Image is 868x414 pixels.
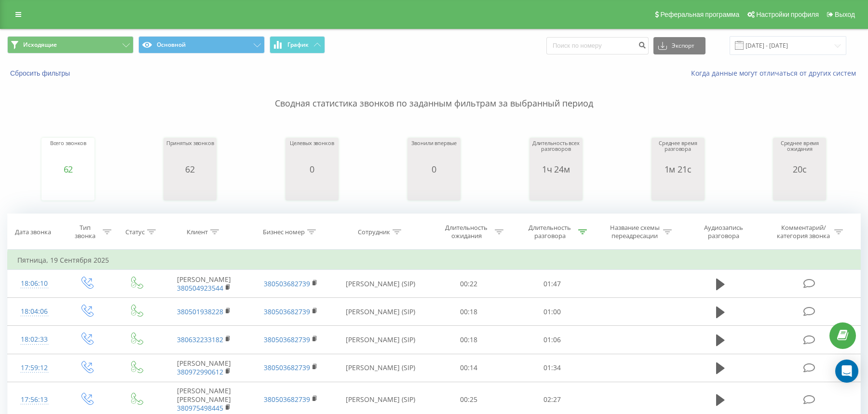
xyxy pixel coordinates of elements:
[775,164,824,174] div: 20с
[290,140,334,164] div: Целевых звонков
[177,335,223,344] a: 380632233182
[511,326,594,354] td: 01:06
[125,228,145,236] div: Статус
[264,395,310,404] a: 380503682739
[161,270,247,298] td: [PERSON_NAME]
[50,140,87,164] div: Всего звонков
[177,283,223,293] a: 380504923544
[138,36,265,53] button: Основной
[166,164,214,174] div: 62
[524,224,576,240] div: Длительность разговора
[161,354,247,382] td: [PERSON_NAME]
[177,403,223,413] a: 380975498445
[166,140,214,164] div: Принятых звонков
[756,11,819,18] span: Настройки профиля
[775,224,832,240] div: Комментарий/категория звонка
[334,326,427,354] td: [PERSON_NAME] (SIP)
[692,224,755,240] div: Аудиозапись разговора
[334,270,427,298] td: [PERSON_NAME] (SIP)
[411,164,456,174] div: 0
[7,36,134,53] button: Исходящие
[358,228,390,236] div: Сотрудник
[270,36,325,53] button: График
[511,298,594,326] td: 01:00
[264,363,310,372] a: 380503682739
[263,228,305,236] div: Бизнес номер
[835,11,855,18] span: Выход
[17,274,51,293] div: 18:06:10
[532,140,580,164] div: Длительность всех разговоров
[177,307,223,316] a: 380501938228
[50,164,87,174] div: 62
[187,228,208,236] div: Клиент
[775,140,824,164] div: Среднее время ожидания
[334,298,427,326] td: [PERSON_NAME] (SIP)
[287,41,309,48] span: График
[264,335,310,344] a: 380503682739
[660,11,739,18] span: Реферальная программа
[7,69,75,78] button: Сбросить фильтры
[8,251,861,270] td: Пятница, 19 Сентября 2025
[511,270,594,298] td: 01:47
[17,302,51,321] div: 18:04:06
[15,228,51,236] div: Дата звонка
[427,354,511,382] td: 00:14
[17,390,51,409] div: 17:56:13
[441,224,492,240] div: Длительность ожидания
[653,37,705,54] button: Экспорт
[835,360,858,383] div: Open Intercom Messenger
[7,78,861,110] p: Сводная статистика звонков по заданным фильтрам за выбранный период
[290,164,334,174] div: 0
[654,164,702,174] div: 1м 21с
[691,68,861,78] a: Когда данные могут отличаться от других систем
[532,164,580,174] div: 1ч 24м
[177,367,223,376] a: 380972990612
[609,224,661,240] div: Название схемы переадресации
[427,298,511,326] td: 00:18
[427,270,511,298] td: 00:22
[511,354,594,382] td: 01:34
[23,41,57,49] span: Исходящие
[264,279,310,288] a: 380503682739
[17,330,51,349] div: 18:02:33
[546,37,649,54] input: Поиск по номеру
[334,354,427,382] td: [PERSON_NAME] (SIP)
[654,140,702,164] div: Среднее время разговора
[69,224,101,240] div: Тип звонка
[427,326,511,354] td: 00:18
[264,307,310,316] a: 380503682739
[411,140,456,164] div: Звонили впервые
[17,359,51,377] div: 17:59:12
